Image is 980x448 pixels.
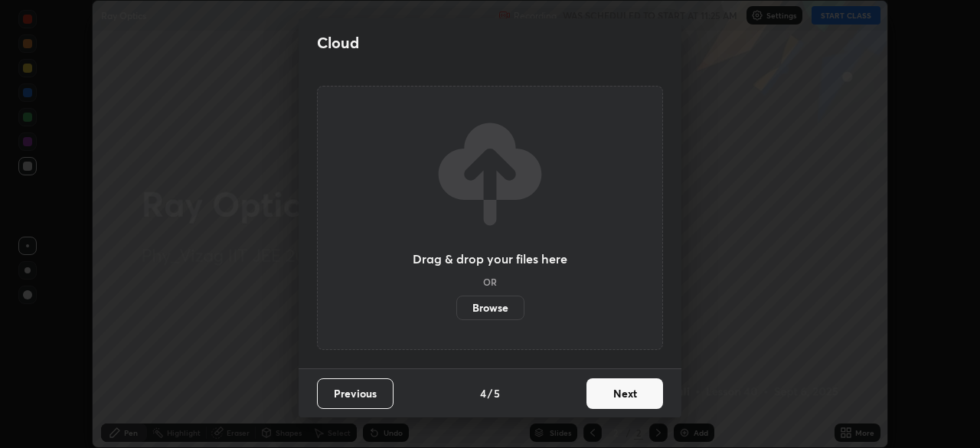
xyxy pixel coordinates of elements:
[494,385,500,401] h4: 5
[317,33,359,53] h2: Cloud
[480,385,486,401] h4: 4
[317,378,394,409] button: Previous
[586,378,663,409] button: Next
[483,277,497,286] h5: OR
[413,253,567,265] h3: Drag & drop your files here
[488,385,492,401] h4: /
